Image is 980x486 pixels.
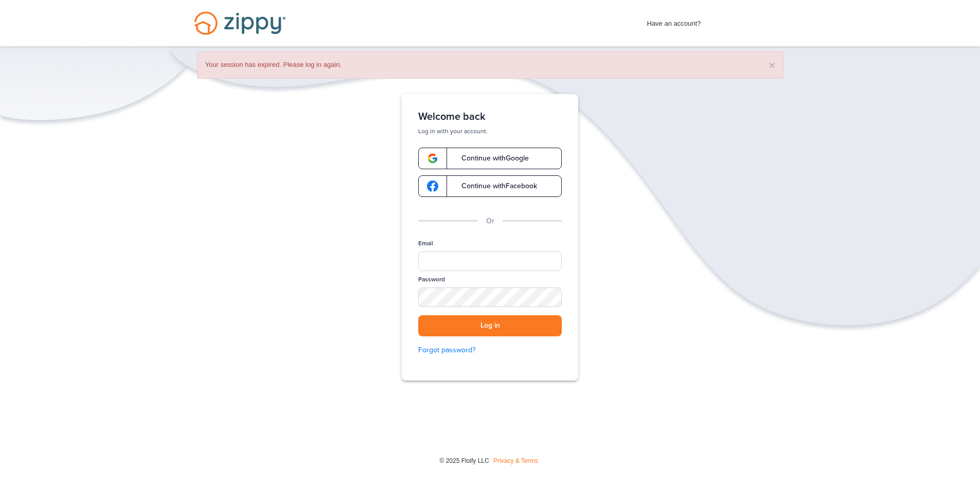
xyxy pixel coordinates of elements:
[418,148,562,169] a: google-logoContinue withGoogle
[418,175,562,197] a: google-logoContinue withFacebook
[197,51,783,79] div: Your session has expired. Please log in again.
[418,315,562,336] button: Log in
[451,155,529,162] span: Continue with Google
[418,251,562,271] input: Email
[418,275,445,284] label: Password
[647,13,701,29] span: Have an account?
[486,215,494,227] p: Or
[418,239,433,248] label: Email
[418,127,562,135] p: Log in with your account.
[418,111,562,123] h1: Welcome back
[493,457,538,464] a: Privacy & Terms
[418,345,562,356] a: Forgot password?
[427,153,438,164] img: google-logo
[769,60,775,70] button: ×
[418,287,562,307] input: Password
[427,181,438,192] img: google-logo
[451,183,537,190] span: Continue with Facebook
[439,457,489,464] span: © 2025 Floify LLC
